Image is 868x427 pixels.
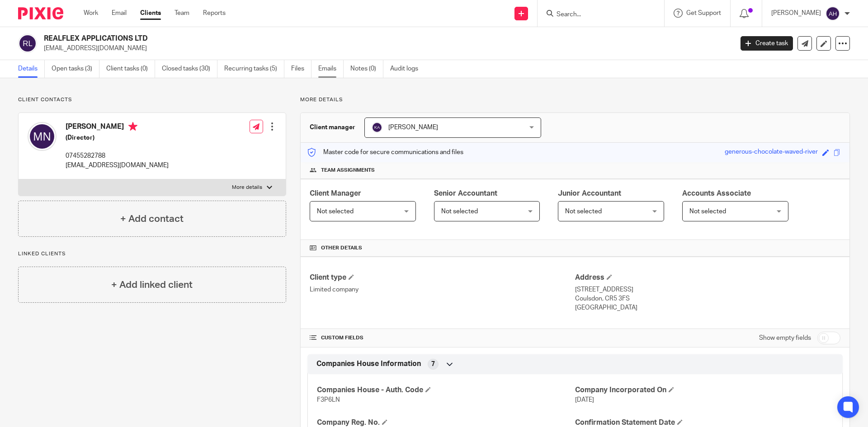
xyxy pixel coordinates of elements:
span: Not selected [441,208,478,215]
h4: Companies House - Auth. Code [317,385,575,395]
h5: (Director) [66,133,169,142]
img: svg%3E [18,34,37,53]
p: [STREET_ADDRESS] [575,285,840,294]
a: Recurring tasks (5) [224,60,284,78]
img: svg%3E [826,6,840,21]
span: [PERSON_NAME] [388,124,438,131]
p: Linked clients [18,250,286,258]
a: Create task [741,36,793,51]
i: Primary [128,122,137,131]
input: Search [556,11,637,19]
span: Junior Accountant [558,190,621,197]
a: Clients [140,9,161,18]
span: Not selected [689,208,726,215]
span: Accounts Associate [682,190,751,197]
p: [EMAIL_ADDRESS][DOMAIN_NAME] [44,44,727,53]
span: Client Manager [310,190,361,197]
p: [EMAIL_ADDRESS][DOMAIN_NAME] [66,161,169,170]
a: Files [291,60,311,78]
p: [PERSON_NAME] [771,9,821,18]
a: Open tasks (3) [52,60,99,78]
p: Coulsdon, CR5 3FS [575,294,840,303]
div: generous-chocolate-waved-river [725,147,818,158]
a: Notes (0) [350,60,383,78]
p: [GEOGRAPHIC_DATA] [575,303,840,312]
img: Pixie [18,7,63,19]
span: F3P6LN [317,397,340,403]
h2: REALFLEX APPLICATIONS LTD [44,34,590,43]
h4: Company Incorporated On [575,385,833,395]
span: Senior Accountant [434,190,497,197]
span: Get Support [686,10,721,16]
a: Closed tasks (30) [162,60,217,78]
a: Audit logs [390,60,425,78]
img: svg%3E [372,122,382,133]
h4: Client type [310,273,575,282]
a: Reports [203,9,226,18]
p: More details [300,96,850,103]
img: svg%3E [28,122,57,151]
h4: + Add contact [120,212,184,226]
p: Master code for secure communications and files [307,148,463,157]
h3: Client manager [310,123,355,132]
a: Work [84,9,98,18]
h4: CUSTOM FIELDS [310,334,575,342]
span: Team assignments [321,167,375,174]
p: Limited company [310,285,575,294]
span: 7 [431,360,435,369]
h4: Address [575,273,840,282]
span: Not selected [317,208,354,215]
a: Team [175,9,189,18]
p: Client contacts [18,96,286,103]
span: Other details [321,244,362,252]
h4: [PERSON_NAME] [66,122,169,133]
a: Client tasks (0) [106,60,155,78]
p: 07455282788 [66,151,169,160]
h4: + Add linked client [111,278,193,292]
span: [DATE] [575,397,594,403]
span: Not selected [565,208,602,215]
a: Emails [318,60,344,78]
span: Companies House Information [316,359,421,369]
label: Show empty fields [759,333,811,343]
p: More details [232,184,262,191]
a: Details [18,60,45,78]
a: Email [112,9,127,18]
